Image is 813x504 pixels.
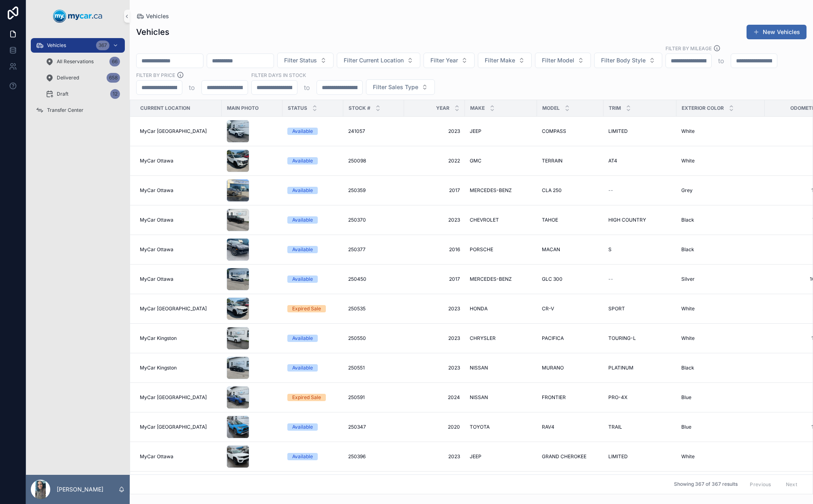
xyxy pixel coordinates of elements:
span: 250551 [348,365,365,371]
button: Select Button [424,53,475,68]
span: MURANO [542,365,564,371]
div: Available [292,275,313,283]
span: GMC [470,158,481,164]
a: Available [287,335,338,342]
span: 2022 [409,158,460,164]
span: MERCEDES-BENZ [470,187,512,194]
a: 2023 [409,335,460,342]
a: PACIFICA [542,335,599,342]
span: 2023 [409,128,460,135]
img: App logo [53,10,103,23]
a: PORSCHE [470,246,532,253]
a: Available [287,453,338,460]
span: Filter Current Location [344,56,404,64]
span: JEEP [470,453,481,460]
span: Silver [681,276,695,282]
a: CR-V [542,305,599,312]
a: 2024 [409,394,460,401]
span: 250450 [348,276,366,282]
a: MyCar Ottawa [140,246,217,253]
button: Select Button [366,79,435,95]
a: HONDA [470,305,532,312]
span: S [608,246,612,253]
a: 2020 [409,424,460,430]
div: Expired Sale [292,305,321,312]
a: 241057 [348,128,399,135]
span: White [681,335,695,342]
a: MyCar [GEOGRAPHIC_DATA] [140,128,217,135]
span: Blue [681,424,691,430]
span: Make [470,105,485,111]
p: to [718,56,724,66]
a: CLA 250 [542,187,599,194]
a: Silver [681,276,760,282]
a: 250450 [348,276,399,282]
button: Select Button [478,53,532,68]
span: Showing 367 of 367 results [674,481,738,488]
a: MURANO [542,365,599,371]
a: 250370 [348,217,399,223]
div: Available [292,246,313,253]
span: HIGH COUNTRY [608,217,646,223]
a: 250551 [348,365,399,371]
a: White [681,453,760,460]
a: New Vehicles [747,25,807,39]
button: Select Button [535,53,591,68]
a: White [681,335,760,342]
span: GLC 300 [542,276,563,282]
a: -- [608,187,672,194]
span: NISSAN [470,394,488,401]
a: Available [287,246,338,253]
span: TERRAIN [542,158,563,164]
p: [PERSON_NAME] [57,485,103,493]
div: 658 [107,73,120,83]
button: Select Button [594,53,662,68]
a: JEEP [470,128,532,135]
a: LIMITED [608,453,672,460]
a: Available [287,275,338,283]
span: CLA 250 [542,187,562,194]
span: Main Photo [227,105,259,111]
div: Available [292,364,313,372]
a: MACAN [542,246,599,253]
span: PRO-4X [608,394,627,401]
span: CHEVROLET [470,217,499,223]
span: COMPASS [542,128,566,135]
div: 367 [96,41,109,50]
p: to [189,83,195,92]
span: Blue [681,394,691,401]
span: 2023 [409,365,460,371]
span: 250591 [348,394,365,401]
span: PLATINUM [608,365,633,371]
a: MyCar Ottawa [140,187,217,194]
span: MyCar [GEOGRAPHIC_DATA] [140,305,207,312]
a: MyCar Ottawa [140,158,217,164]
span: 2017 [409,276,460,282]
a: MyCar [GEOGRAPHIC_DATA] [140,394,217,401]
a: 250396 [348,453,399,460]
a: 2023 [409,305,460,312]
a: White [681,305,760,312]
span: Filter Status [284,56,317,64]
span: Black [681,246,694,253]
span: MyCar Ottawa [140,217,173,223]
span: White [681,128,695,135]
span: 241057 [348,128,365,135]
a: Delivered658 [41,70,125,85]
span: 250377 [348,246,366,253]
span: MyCar [GEOGRAPHIC_DATA] [140,128,207,135]
div: Available [292,128,313,135]
div: Available [292,216,313,224]
a: MyCar Ottawa [140,453,217,460]
span: MyCar Ottawa [140,453,173,460]
a: GMC [470,158,532,164]
a: 250535 [348,305,399,312]
span: AT4 [608,158,617,164]
span: MERCEDES-BENZ [470,276,512,282]
a: Expired Sale [287,394,338,401]
span: Model [542,105,560,111]
a: All Reservations66 [41,54,125,69]
span: Black [681,217,694,223]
